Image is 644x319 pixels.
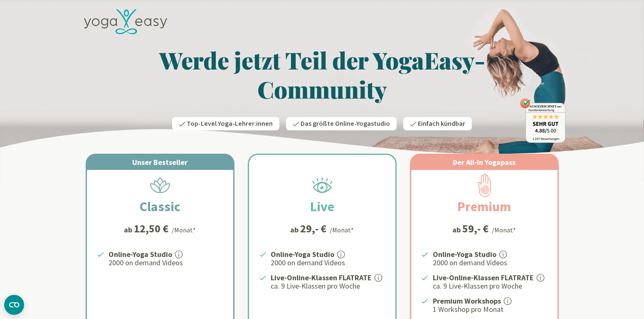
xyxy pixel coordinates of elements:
div: /Monat* [330,225,354,235]
div: /Monat* [172,225,196,235]
div: 29,- € [300,223,326,234]
strong: Premium Workshops [433,296,501,306]
p: 2000 on demand Videos [109,258,223,268]
h1: Werde jetzt Teil der YogaEasy-Community [79,45,565,104]
h2: Premium [437,197,531,217]
p: 1 Workshop pro Monat [433,304,548,314]
div: 59,- € [462,223,489,234]
strong: Online-Yoga Studio [433,249,496,259]
h2: Classic [120,197,200,217]
span: Unser Bestseller [132,157,188,167]
strong: Live-Online-Klassen FLATRATE [433,273,534,282]
h2: Live [290,197,354,217]
strong: Online-Yoga Studio [109,249,172,259]
div: 12,50 € [134,223,168,234]
strong: Live-Online-Klassen FLATRATE [271,273,372,282]
p: 2000 on demand Videos [271,258,385,268]
p: ca. 9 Live-Klassen pro Woche [433,281,548,291]
span: Top-Level Yoga-Lehrer:innen [187,119,273,128]
div: /Monat* [492,225,516,235]
button: CMP-Widget öffnen [4,295,24,315]
p: ca. 9 Live-Klassen pro Woche [271,281,385,291]
span: ab [124,224,134,235]
span: Das größte Online-Yogastudio [301,119,390,128]
strong: Online-Yoga Studio [271,249,334,259]
span: ab [290,224,300,235]
span: Der All-In Yogapass [453,157,516,167]
p: 2000 on demand Videos [433,258,548,268]
span: ab [452,224,462,235]
span: Einfach kündbar [418,119,465,128]
img: ausgezeichnet_badge.png [520,98,565,143]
